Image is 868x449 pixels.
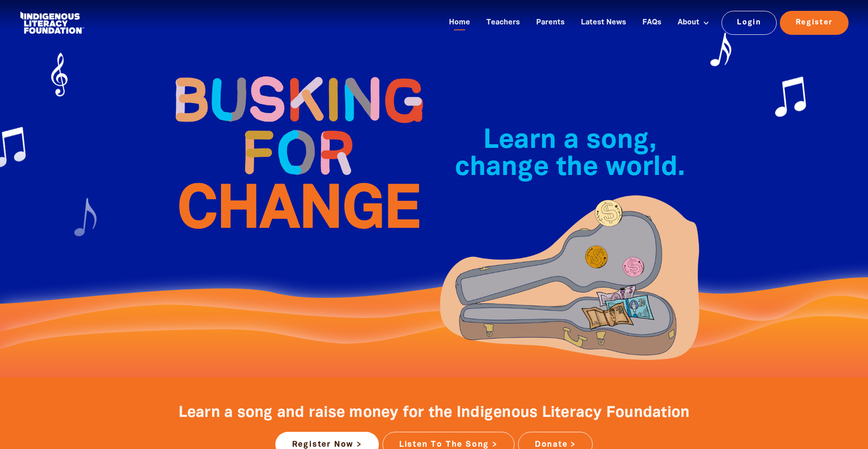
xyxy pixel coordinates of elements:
[455,128,685,180] span: Learn a song, change the world.
[481,15,525,30] a: Teachers
[637,15,667,30] a: FAQs
[672,15,715,30] a: About
[576,15,632,30] a: Latest News
[443,15,476,30] a: Home
[722,11,777,34] a: Login
[179,406,690,420] span: Learn a song and raise money for the Indigenous Literacy Foundation
[531,15,570,30] a: Parents
[780,11,849,34] a: Register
